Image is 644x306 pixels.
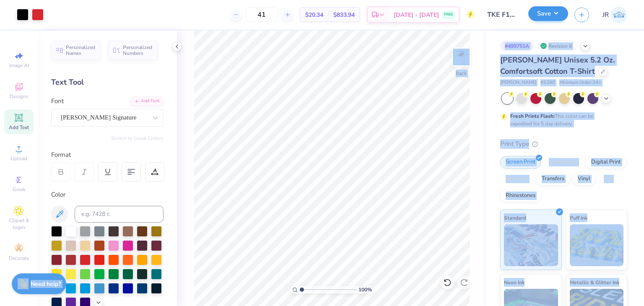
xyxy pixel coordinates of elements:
div: # 499751A [500,41,534,51]
span: [PERSON_NAME] [500,79,536,86]
span: Personalized Names [66,44,96,56]
img: Standard [504,224,558,266]
input: – – [245,7,278,22]
span: Decorate [9,255,29,262]
div: This color can be expedited for 5 day delivery. [510,112,613,127]
span: # 5280 [540,79,555,86]
span: Add Text [9,124,29,131]
span: Neon Ink [504,278,525,287]
div: Format [51,150,164,160]
img: Joshua Ryan Almeida [611,7,627,23]
label: Font [51,96,64,106]
strong: Need help? [31,280,61,288]
div: Text Tool [51,77,164,88]
a: JR [602,7,627,23]
div: Revision 6 [538,41,576,51]
input: e.g. 7428 c [75,206,164,223]
div: Transfers [536,173,570,185]
span: Standard [504,213,526,222]
div: Applique [500,173,534,185]
button: Save [528,6,568,21]
span: Image AI [9,62,29,69]
div: Color [51,190,164,200]
span: 100 % [358,286,372,293]
div: Foil [598,173,618,185]
span: Metallic & Glitter Ink [570,278,619,287]
button: Switch to Greek Letters [111,135,164,142]
span: Minimum Order: 24 + [559,79,601,86]
img: Back [453,49,470,65]
div: Embroidery [543,156,583,169]
span: [DATE] - [DATE] [394,10,439,19]
span: Greek [13,186,26,193]
span: Puff Ink [570,213,587,222]
span: [PERSON_NAME] Unisex 5.2 Oz. Comfortsoft Cotton T-Shirt [500,55,615,76]
span: $833.94 [333,10,355,19]
div: Screen Print [500,156,541,169]
div: Add Font [130,96,164,106]
input: Untitled Design [481,6,522,23]
span: FREE [444,12,453,18]
div: Print Type [500,139,627,149]
div: Rhinestones [500,189,541,202]
div: Digital Print [586,156,626,169]
div: Back [456,70,467,77]
span: Designs [10,93,28,100]
span: $20.34 [305,10,323,19]
span: JR [602,10,609,20]
strong: Fresh Prints Flash: [510,113,555,119]
span: Clipart & logos [4,217,34,231]
div: Vinyl [572,173,596,185]
img: Puff Ink [570,224,624,266]
span: Upload [10,155,27,162]
span: Personalized Numbers [123,44,153,56]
